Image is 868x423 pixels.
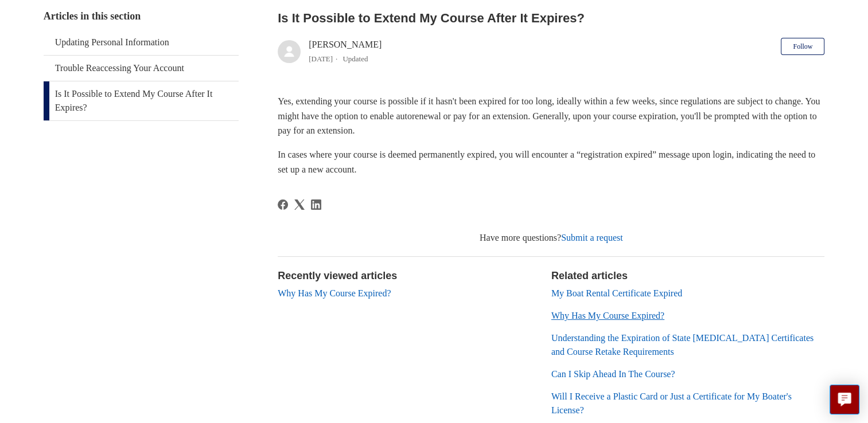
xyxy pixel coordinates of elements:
[44,81,239,120] a: Is It Possible to Extend My Course After It Expires?
[294,199,305,210] a: X Corp
[44,10,141,22] span: Articles in this section
[551,311,664,320] a: Why Has My Course Expired?
[278,147,824,177] p: In cases where your course is deemed permanently expired, you will encounter a “registration expi...
[551,333,813,357] a: Understanding the Expiration of State [MEDICAL_DATA] Certificates and Course Retake Requirements
[342,54,368,63] li: Updated
[551,391,792,415] a: Will I Receive a Plastic Card or Just a Certificate for My Boater's License?
[311,199,321,210] svg: Share this page on LinkedIn
[278,268,540,284] h2: Recently viewed articles
[311,199,321,210] a: LinkedIn
[278,9,824,28] h2: Is It Possible to Extend My Course After It Expires?
[830,385,859,414] button: Live chat
[278,231,824,245] div: Have more questions?
[278,288,391,298] a: Why Has My Course Expired?
[44,30,239,55] a: Updating Personal Information
[561,233,623,242] a: Submit a request
[309,54,333,63] time: 03/01/2024, 15:56
[44,56,239,81] a: Trouble Reaccessing Your Account
[781,38,824,55] button: Follow Article
[294,199,305,210] svg: Share this page on X Corp
[551,369,675,379] a: Can I Skip Ahead In The Course?
[278,199,288,210] svg: Share this page on Facebook
[551,288,682,298] a: My Boat Rental Certificate Expired
[278,94,824,138] p: Yes, extending your course is possible if it hasn't been expired for too long, ideally within a f...
[551,268,825,284] h2: Related articles
[278,199,288,210] a: Facebook
[309,38,382,65] div: [PERSON_NAME]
